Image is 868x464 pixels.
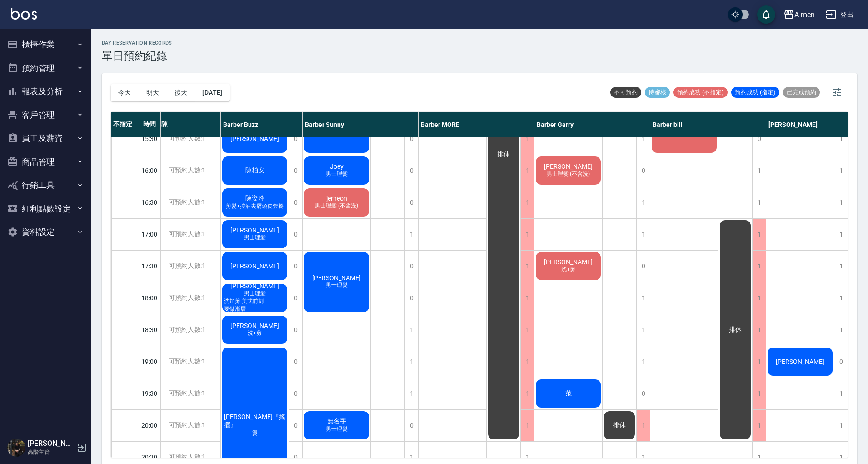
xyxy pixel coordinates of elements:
[229,227,281,234] span: [PERSON_NAME]
[325,417,348,425] span: 無名字
[222,298,287,313] span: 洗加剪 美式前刺 要做漸層
[752,282,766,314] div: 1
[229,282,281,290] span: [PERSON_NAME]
[242,290,268,298] span: 男士理髮
[520,314,534,346] div: 1
[636,282,650,314] div: 1
[610,88,641,96] span: 不可預約
[229,262,281,270] span: [PERSON_NAME]
[138,187,161,218] div: 16:30
[520,251,534,282] div: 1
[834,378,848,409] div: 1
[310,274,363,282] span: [PERSON_NAME]
[636,410,650,441] div: 1
[559,266,577,273] span: 洗+剪
[404,155,418,187] div: 0
[752,378,766,409] div: 1
[404,123,418,155] div: 0
[111,112,138,137] div: 不指定
[229,322,281,329] span: [PERSON_NAME]
[289,282,302,314] div: 0
[834,123,848,155] div: 1
[138,218,161,250] div: 17:00
[138,250,161,282] div: 17:30
[495,151,512,159] span: 排休
[4,173,87,197] button: 行銷工具
[404,314,418,346] div: 1
[102,50,172,62] h3: 單日預約紀錄
[244,194,266,202] span: 陳姿吟
[289,314,302,346] div: 0
[404,251,418,282] div: 0
[250,429,259,437] span: 燙
[221,112,303,137] div: Barber Buzz
[289,378,302,409] div: 0
[167,84,195,101] button: 後天
[673,88,728,96] span: 預約成功 (不指定)
[153,314,220,346] div: 可預約人數:1
[520,346,534,378] div: 1
[4,150,87,174] button: 商品管理
[328,163,345,170] span: Joey
[138,378,161,409] div: 19:30
[289,251,302,282] div: 0
[11,8,37,20] img: Logo
[153,410,220,441] div: 可預約人數:1
[834,346,848,378] div: 0
[752,410,766,441] div: 1
[419,112,534,137] div: Barber MORE
[324,170,349,178] span: 男士理髮
[324,195,349,202] span: jerheon
[636,187,650,218] div: 1
[834,187,848,218] div: 1
[834,314,848,346] div: 1
[4,220,87,244] button: 資料設定
[520,282,534,314] div: 1
[138,346,161,378] div: 19:00
[520,410,534,441] div: 1
[4,103,87,127] button: 客戶管理
[650,112,766,137] div: Barber bill
[313,202,360,210] span: 男士理髮 (不含洗)
[153,251,220,282] div: 可預約人數:1
[636,251,650,282] div: 0
[4,126,87,150] button: 員工及薪資
[645,88,670,96] span: 待審核
[520,378,534,409] div: 1
[4,56,87,80] button: 預約管理
[324,282,349,289] span: 男士理髮
[289,155,302,187] div: 0
[4,197,87,221] button: 紅利點數設定
[794,9,815,20] div: A men
[244,166,266,175] span: 陳柏安
[111,84,139,101] button: 今天
[224,202,285,210] span: 剪髮+控油去屑頭皮套餐
[636,378,650,409] div: 0
[757,5,775,24] button: save
[153,219,220,250] div: 可預約人數:1
[752,251,766,282] div: 1
[246,329,264,337] span: 洗+剪
[153,346,220,378] div: 可預約人數:1
[545,170,592,178] span: 男士理髮 (不含洗)
[636,155,650,187] div: 0
[774,358,826,365] span: [PERSON_NAME]
[138,314,161,346] div: 18:30
[4,33,87,56] button: 櫃檯作業
[404,378,418,409] div: 1
[752,314,766,346] div: 1
[822,6,857,23] button: 登出
[542,258,594,266] span: [PERSON_NAME]
[138,112,161,137] div: 時間
[324,425,349,433] span: 男士理髮
[780,5,818,24] button: A men
[7,439,25,457] img: Person
[404,282,418,314] div: 0
[534,112,650,137] div: Barber Garry
[289,123,302,155] div: 0
[28,439,74,448] h5: [PERSON_NAME]
[520,123,534,155] div: 1
[138,282,161,314] div: 18:00
[834,410,848,441] div: 1
[222,413,287,429] span: [PERSON_NAME]『搖擺』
